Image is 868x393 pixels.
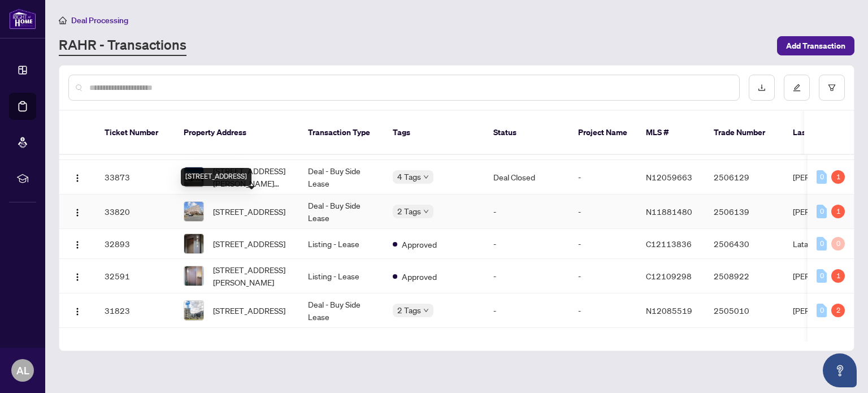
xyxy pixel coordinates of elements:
img: thumbnail-img [184,266,203,286]
span: Approved [402,270,437,283]
td: 2506430 [705,229,784,259]
button: Logo [68,301,86,319]
td: - [569,293,637,328]
span: 2 Tags [397,304,421,317]
th: Project Name [569,111,637,155]
th: Ticket Number [96,111,175,155]
span: C12109298 [646,271,692,281]
span: [STREET_ADDRESS][PERSON_NAME][PERSON_NAME] [213,165,290,189]
button: Logo [68,202,86,221]
a: RAHR - Transactions [59,36,186,56]
span: home [59,16,67,24]
span: N12085519 [646,305,692,316]
div: 1 [831,170,845,184]
img: Logo [73,208,82,217]
td: Deal - Buy Side Lease [299,293,384,328]
td: - [484,195,569,229]
span: down [423,209,429,214]
div: 1 [831,269,845,283]
div: 0 [817,205,827,218]
span: 4 Tags [397,170,421,183]
img: Logo [73,174,82,183]
th: MLS # [637,111,705,155]
td: Listing - Lease [299,259,384,293]
span: filter [828,84,836,92]
div: 0 [817,269,827,283]
div: 0 [817,170,827,184]
img: thumbnail-img [184,167,203,187]
td: - [569,195,637,229]
td: Deal - Buy Side Lease [299,195,384,229]
th: Status [484,111,569,155]
td: Deal Closed [484,160,569,195]
td: 2508922 [705,259,784,293]
img: Logo [73,273,82,282]
td: - [569,259,637,293]
td: 32893 [96,229,175,259]
span: [STREET_ADDRESS] [213,237,285,250]
button: Open asap [823,353,857,387]
td: - [569,160,637,195]
img: thumbnail-img [184,301,203,320]
div: 1 [831,205,845,218]
td: 33873 [96,160,175,195]
td: 2505010 [705,293,784,328]
span: AL [16,362,29,378]
img: thumbnail-img [184,202,203,221]
th: Trade Number [705,111,784,155]
td: - [484,229,569,259]
button: download [749,75,775,101]
span: edit [793,84,801,92]
td: 33820 [96,195,175,229]
span: [STREET_ADDRESS] [213,304,285,317]
th: Property Address [175,111,299,155]
span: N11881480 [646,206,692,217]
button: filter [819,75,845,101]
div: 0 [817,237,827,251]
span: download [758,84,766,92]
button: Logo [68,235,86,253]
td: - [484,293,569,328]
span: down [423,174,429,180]
td: - [569,229,637,259]
span: [STREET_ADDRESS] [213,205,285,218]
td: 2506139 [705,195,784,229]
button: edit [784,75,810,101]
div: 2 [831,304,845,317]
th: Transaction Type [299,111,384,155]
span: C12113836 [646,239,692,249]
img: Logo [73,307,82,316]
td: 2506129 [705,160,784,195]
button: Logo [68,168,86,186]
div: 0 [831,237,845,251]
button: Logo [68,267,86,285]
td: 32591 [96,259,175,293]
td: Listing - Lease [299,229,384,259]
span: Add Transaction [786,37,845,55]
th: Tags [384,111,484,155]
td: - [484,259,569,293]
td: Deal - Buy Side Lease [299,160,384,195]
span: 2 Tags [397,205,421,218]
img: logo [9,8,36,29]
td: 31823 [96,293,175,328]
button: Add Transaction [777,36,854,55]
img: thumbnail-img [184,234,203,253]
img: Logo [73,240,82,249]
span: Approved [402,238,437,251]
span: down [423,308,429,313]
div: 0 [817,304,827,317]
span: N12059663 [646,172,692,182]
span: Deal Processing [71,15,128,25]
div: [STREET_ADDRESS] [181,168,251,186]
span: [STREET_ADDRESS][PERSON_NAME] [213,264,290,288]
